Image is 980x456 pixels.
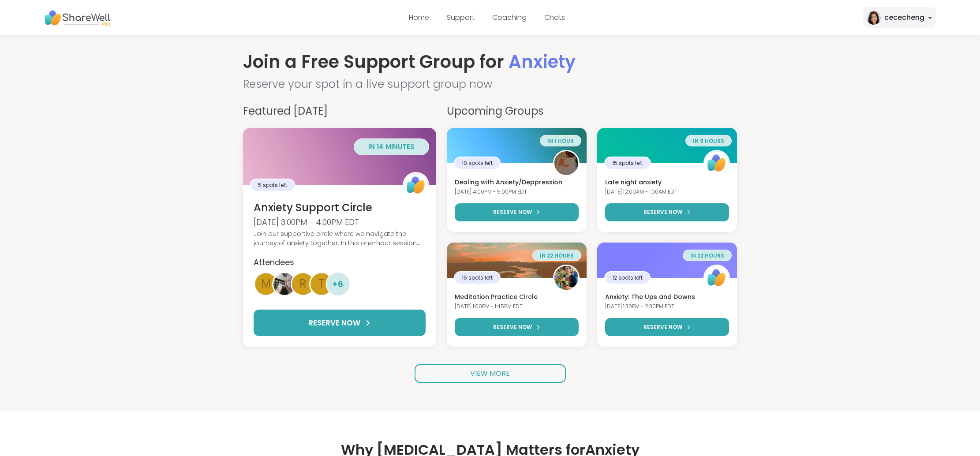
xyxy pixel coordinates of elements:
div: [DATE] 4:00PM - 5:00PM EDT [455,188,579,196]
span: 15 spots left [612,159,643,167]
div: [DATE] 1:30PM - 2:30PM EDT [605,303,729,310]
span: in 1 hour [547,137,574,145]
button: RESERVE NOW [605,318,729,336]
a: Coaching [492,12,527,22]
div: [DATE] 1:00PM - 1:45PM EDT [455,303,579,310]
span: RESERVE NOW [308,318,360,329]
span: in 22 hours [690,252,724,259]
span: Anxiety [509,49,576,74]
button: RESERVE NOW [455,203,579,221]
span: in 22 hours [540,252,574,259]
span: t [318,275,325,292]
span: RESERVE NOW [643,208,682,216]
h3: Dealing with Anxiety/Deppression [455,178,579,187]
img: Anxiety Support Circle [243,128,436,185]
span: 15 spots left [462,274,493,282]
img: Anxiety: The Ups and Downs [597,243,737,278]
h4: Upcoming Groups [447,103,737,119]
span: VIEW MORE [470,368,510,378]
span: R [299,275,307,292]
button: RESERVE NOW [254,310,426,336]
span: 10 spots left [462,159,493,167]
button: RESERVE NOW [455,318,579,336]
img: ShareWell [705,151,729,175]
span: M [261,275,271,292]
a: Chats [544,12,565,22]
h3: Late night anxiety [605,178,729,187]
a: Support [447,12,475,22]
div: Join our supportive circle where we navigate the journey of anxiety together. In this one-hour se... [254,229,426,248]
img: Nicholas [554,266,578,290]
span: in 9 hours [693,137,724,145]
a: Home [409,12,429,22]
span: RESERVE NOW [493,323,532,331]
img: Late night anxiety [597,128,737,163]
span: RESERVE NOW [493,208,532,216]
span: + 6 [332,277,343,291]
a: VIEW MORE [415,364,566,383]
span: 12 spots left [612,274,643,282]
h2: Reserve your spot in a live support group now [243,76,737,93]
img: ShareWell [404,173,428,197]
span: Attendees [254,257,294,268]
img: ShareWell Nav Logo [44,6,110,30]
h1: Join a Free Support Group for [243,49,737,74]
div: [DATE] 3:00PM - 4:00PM EDT [254,217,426,228]
h3: Anxiety Support Circle [254,200,426,215]
span: 5 spots left [258,181,287,189]
span: RESERVE NOW [643,323,682,331]
span: in 14 minutes [368,142,415,151]
img: huggy [273,273,295,295]
h4: Featured [DATE] [243,103,436,119]
img: ShareWell [705,266,729,290]
img: Dealing with Anxiety/Deppression [447,128,587,163]
h3: Anxiety: The Ups and Downs [605,293,729,302]
img: cececheng [867,11,881,25]
div: [DATE] 12:00AM - 1:00AM EDT [605,188,729,196]
h3: Meditation Practice Circle [455,293,579,302]
div: cececheng [884,12,924,23]
img: Vici [554,151,578,175]
button: RESERVE NOW [605,203,729,221]
img: Meditation Practice Circle [447,243,587,278]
